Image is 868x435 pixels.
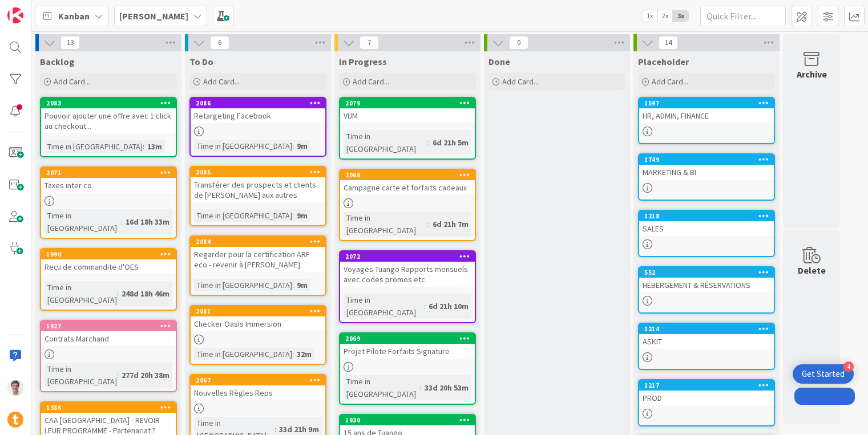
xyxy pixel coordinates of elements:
a: 1214ASKIT [638,323,775,370]
div: Open Get Started checklist, remaining modules: 4 [793,364,854,384]
div: Voyages Tuango Rapports mensuels avec codes promos etc [340,262,475,287]
div: 2081Checker Oasis Immersion [191,306,325,331]
div: 2067 [196,376,325,384]
div: 1217 [639,380,774,391]
a: 1990Reçu de commandite d'OESTime in [GEOGRAPHIC_DATA]:248d 18h 46m [40,248,177,311]
div: Pouvoir ajouter une offre avec 1 click au checkout... [41,108,176,133]
span: 13 [60,36,80,50]
div: ASKIT [639,334,774,349]
span: To Do [189,56,213,67]
div: 2079VUM [340,98,475,123]
div: Time in [GEOGRAPHIC_DATA] [45,140,143,153]
span: In Progress [339,56,387,67]
div: 1218 [644,212,774,220]
div: 2072Voyages Tuango Rapports mensuels avec codes promos etc [340,251,475,287]
a: 2079VUMTime in [GEOGRAPHIC_DATA]:6d 21h 5m [339,97,476,160]
div: Retargeting Facebook [191,108,325,123]
span: Add Card... [54,76,90,87]
span: : [292,279,294,291]
div: 1218 [639,211,774,221]
div: 2067Nouvelles Règles Reps [191,375,325,400]
div: 2084Regarder pour la certification ARF eco - revenir à [PERSON_NAME] [191,237,325,272]
div: Time in [GEOGRAPHIC_DATA] [194,348,292,360]
div: 2068Campagne carte et forfaits cadeaux [340,170,475,195]
span: : [420,381,422,394]
div: Time in [GEOGRAPHIC_DATA] [344,375,420,400]
div: 1214 [639,324,774,334]
a: 2072Voyages Tuango Rapports mensuels avec codes promos etcTime in [GEOGRAPHIC_DATA]:6d 21h 10m [339,250,476,323]
div: Projet Pilote Forfaits Signature [340,344,475,359]
div: 1597HR, ADMIN, FINANCE [639,98,774,123]
div: 2069Projet Pilote Forfaits Signature [340,334,475,359]
a: 2081Checker Oasis ImmersionTime in [GEOGRAPHIC_DATA]:32m [189,305,326,365]
div: 2086 [196,99,325,107]
div: PROD [639,391,774,405]
div: 9m [294,279,310,291]
span: : [292,348,294,360]
div: 2079 [340,98,475,108]
div: 2067 [191,375,325,385]
div: 2071Taxes inter co [41,168,176,193]
a: 1597HR, ADMIN, FINANCE [638,97,775,144]
span: 6 [210,36,229,50]
div: Time in [GEOGRAPHIC_DATA] [344,130,428,155]
a: 2085Transférer des prospects et clients de [PERSON_NAME] aux autresTime in [GEOGRAPHIC_DATA]:9m [189,166,326,226]
span: : [424,300,426,312]
div: 2085 [196,168,325,176]
span: 0 [509,36,528,50]
div: 2081 [196,307,325,315]
img: Visit kanbanzone.com [7,7,23,23]
a: 2084Regarder pour la certification ARF eco - revenir à [PERSON_NAME]Time in [GEOGRAPHIC_DATA]:9m [189,235,326,296]
div: SALES [639,221,774,236]
div: 1990 [41,249,176,259]
div: Time in [GEOGRAPHIC_DATA] [194,209,292,222]
div: 1214 [644,325,774,333]
div: 2085 [191,167,325,177]
div: 2068 [345,171,475,179]
div: 248d 18h 46m [119,287,172,300]
span: 2x [657,10,673,22]
div: Campagne carte et forfaits cadeaux [340,180,475,195]
div: Time in [GEOGRAPHIC_DATA] [45,281,117,306]
div: 2086 [191,98,325,108]
div: 1218SALES [639,211,774,236]
a: 1217PROD [638,379,775,426]
div: Time in [GEOGRAPHIC_DATA] [45,363,117,388]
span: Add Card... [652,76,688,87]
div: 2083 [46,99,176,107]
div: 9m [294,140,310,152]
div: 6d 21h 7m [430,218,471,230]
div: MARKETING & BI [639,165,774,180]
div: Archive [797,67,827,81]
b: [PERSON_NAME] [119,10,188,22]
span: : [292,209,294,222]
div: 1930 [345,416,475,424]
div: 1927Contrats Marchand [41,321,176,346]
div: 1386 [41,403,176,413]
div: Time in [GEOGRAPHIC_DATA] [344,212,428,237]
span: Placeholder [638,56,689,67]
div: 2085Transférer des prospects et clients de [PERSON_NAME] aux autres [191,167,325,202]
div: 552 [644,269,774,277]
span: Add Card... [203,76,240,87]
div: 1597 [644,99,774,107]
div: 2083 [41,98,176,108]
div: 2079 [345,99,475,107]
div: HÉBERGEMENT & RÉSERVATIONS [639,278,774,292]
div: 1386 [46,404,176,412]
span: : [292,140,294,152]
span: : [428,136,430,149]
div: 1217PROD [639,380,774,405]
div: Checker Oasis Immersion [191,316,325,331]
a: 2069Projet Pilote Forfaits SignatureTime in [GEOGRAPHIC_DATA]:33d 20h 53m [339,332,476,405]
a: 2071Taxes inter coTime in [GEOGRAPHIC_DATA]:16d 18h 33m [40,166,177,239]
div: 1217 [644,381,774,389]
span: : [117,369,119,381]
div: 1597 [639,98,774,108]
div: 2084 [191,237,325,247]
span: : [121,216,123,228]
div: VUM [340,108,475,123]
div: 6d 21h 10m [426,300,471,312]
img: avatar [7,412,23,428]
img: JG [7,380,23,396]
